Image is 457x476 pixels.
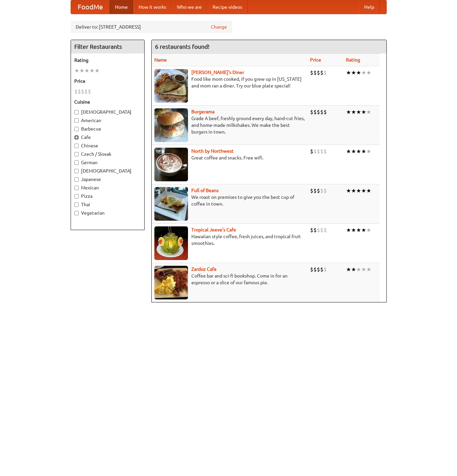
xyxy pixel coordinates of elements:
[356,187,361,194] li: ★
[74,210,141,216] label: Vegetarian
[320,108,323,116] li: $
[191,227,236,232] a: Tropical Jeeve's Cafe
[323,226,327,234] li: $
[320,266,323,273] li: $
[310,148,313,155] li: $
[154,194,305,207] p: We roast on premises to give you the best cup of coffee in town.
[320,226,323,234] li: $
[154,266,188,299] img: zardoz.jpg
[74,135,79,140] input: Cafe
[356,148,361,155] li: ★
[346,148,351,155] li: ★
[74,194,79,198] input: Pizza
[154,57,167,63] a: Name
[172,0,207,14] a: Who we are
[346,226,351,234] li: ★
[74,160,79,165] input: German
[366,226,371,234] li: ★
[361,226,366,234] li: ★
[74,88,78,95] li: $
[74,144,79,148] input: Chinese
[207,0,247,14] a: Recipe videos
[154,187,188,221] img: beans.jpg
[154,226,188,260] img: jeeves.jpg
[313,187,317,194] li: $
[346,187,351,194] li: ★
[366,266,371,273] li: ★
[359,0,380,14] a: Help
[351,69,356,76] li: ★
[313,226,317,234] li: $
[356,226,361,234] li: ★
[317,226,320,234] li: $
[74,177,79,182] input: Japanese
[191,266,217,272] a: Zardoz Cafe
[74,127,79,131] input: Barbecue
[351,266,356,273] li: ★
[191,109,215,114] a: Burgerama
[361,69,366,76] li: ★
[346,69,351,76] li: ★
[74,211,79,215] input: Vegetarian
[74,186,79,190] input: Mexican
[78,88,81,95] li: $
[317,266,320,273] li: $
[323,266,327,273] li: $
[310,187,313,194] li: $
[81,88,84,95] li: $
[366,69,371,76] li: ★
[317,187,320,194] li: $
[74,118,79,123] input: American
[323,187,327,194] li: $
[351,148,356,155] li: ★
[356,266,361,273] li: ★
[310,266,313,273] li: $
[310,57,321,63] a: Price
[74,99,141,105] h5: Cuisine
[351,108,356,116] li: ★
[74,201,141,208] label: Thai
[323,108,327,116] li: $
[351,226,356,234] li: ★
[133,0,172,14] a: How it works
[320,187,323,194] li: $
[74,109,141,115] label: [DEMOGRAPHIC_DATA]
[74,134,141,141] label: Cafe
[74,151,141,157] label: Czech / Slovak
[361,187,366,194] li: ★
[351,187,356,194] li: ★
[346,57,360,63] a: Rating
[79,67,84,74] li: ★
[320,69,323,76] li: $
[88,88,91,95] li: $
[71,21,232,33] div: Deliver to: [STREET_ADDRESS]
[154,154,305,161] p: Great coffee and snacks. Free wifi.
[74,152,79,156] input: Czech / Slovak
[74,78,141,84] h5: Price
[310,226,313,234] li: $
[366,148,371,155] li: ★
[155,43,210,50] ng-pluralize: 6 restaurants found!
[74,67,79,74] li: ★
[191,188,219,193] a: Full of Beans
[74,176,141,183] label: Japanese
[323,148,327,155] li: $
[313,69,317,76] li: $
[94,67,100,74] li: ★
[323,69,327,76] li: $
[346,108,351,116] li: ★
[191,70,244,75] a: [PERSON_NAME]'s Diner
[310,69,313,76] li: $
[366,108,371,116] li: ★
[110,0,133,14] a: Home
[154,115,305,135] p: Grade A beef, freshly ground every day, hand-cut fries, and home-made milkshakes. We make the bes...
[74,169,79,173] input: [DEMOGRAPHIC_DATA]
[154,272,305,286] p: Coffee bar and sci-fi bookshop. Come in for an espresso or a slice of our famous pie.
[317,108,320,116] li: $
[366,187,371,194] li: ★
[74,159,141,166] label: German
